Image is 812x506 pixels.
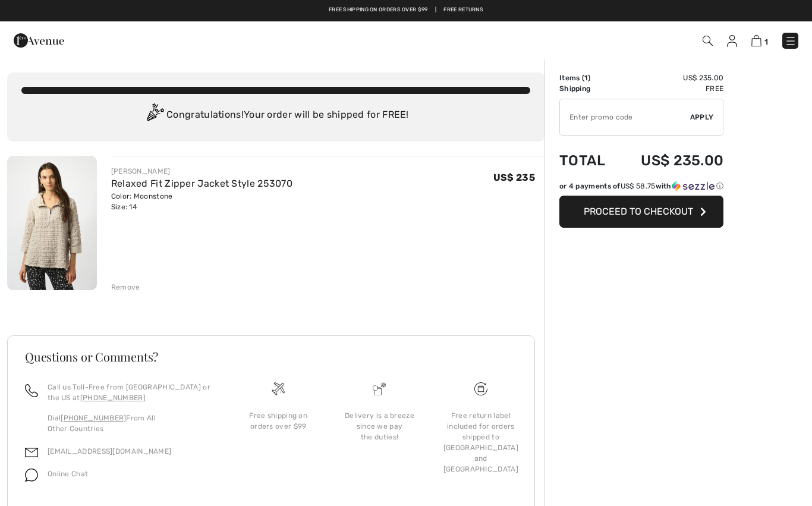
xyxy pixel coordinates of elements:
img: Menu [785,35,797,47]
a: [PHONE_NUMBER] [61,414,126,422]
td: Shipping [559,83,618,94]
div: Remove [111,282,140,293]
button: Proceed to Checkout [559,196,723,228]
div: Color: Moonstone Size: 14 [111,191,292,212]
span: US$ 235 [493,172,535,183]
div: Free return label included for orders shipped to [GEOGRAPHIC_DATA] and [GEOGRAPHIC_DATA] [440,410,522,474]
a: Free shipping on orders over $99 [329,6,428,14]
h3: Questions or Comments? [25,351,517,363]
a: Relaxed Fit Zipper Jacket Style 253070 [111,178,292,189]
div: Free shipping on orders over $99 [237,410,319,432]
span: 1 [584,74,588,82]
img: email [25,446,38,459]
a: 1 [751,33,768,48]
img: My Info [727,35,737,47]
td: US$ 235.00 [618,140,723,181]
span: | [435,6,436,14]
p: Dial From All Other Countries [48,413,213,434]
img: Congratulation2.svg [143,103,166,127]
span: Proceed to Checkout [584,206,693,217]
img: chat [25,469,38,482]
span: Apply [690,112,714,122]
a: [EMAIL_ADDRESS][DOMAIN_NAME] [48,447,171,455]
a: [PHONE_NUMBER] [80,394,146,402]
img: call [25,384,38,397]
input: Promo code [560,99,690,135]
td: US$ 235.00 [618,73,723,83]
img: Search [703,36,713,46]
img: Relaxed Fit Zipper Jacket Style 253070 [7,156,97,290]
div: [PERSON_NAME] [111,166,292,177]
a: 1ère Avenue [14,34,64,45]
img: Delivery is a breeze since we pay the duties! [373,382,386,395]
a: Free Returns [443,6,483,14]
img: 1ère Avenue [14,29,64,52]
img: Free shipping on orders over $99 [272,382,285,395]
span: US$ 58.75 [621,182,656,190]
span: Online Chat [48,470,88,478]
img: Sezzle [672,181,715,191]
div: Congratulations! Your order will be shipped for FREE! [21,103,530,127]
img: Free shipping on orders over $99 [474,382,487,395]
img: Shopping Bag [751,35,761,46]
td: Free [618,83,723,94]
td: Total [559,140,618,181]
p: Call us Toll-Free from [GEOGRAPHIC_DATA] or the US at [48,382,213,403]
span: 1 [764,37,768,46]
div: or 4 payments ofUS$ 58.75withSezzle Click to learn more about Sezzle [559,181,723,196]
div: Delivery is a breeze since we pay the duties! [338,410,420,442]
td: Items ( ) [559,73,618,83]
div: or 4 payments of with [559,181,723,191]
